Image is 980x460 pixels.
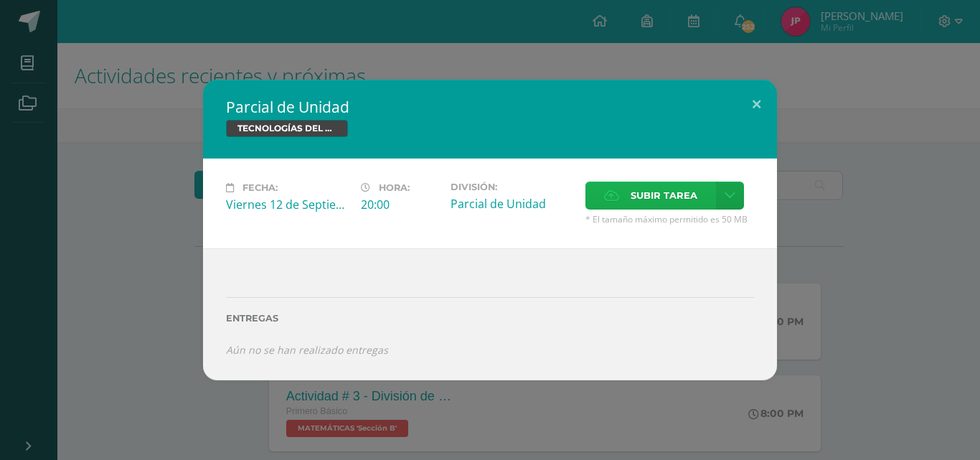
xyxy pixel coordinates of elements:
div: Parcial de Unidad [451,196,574,212]
label: Entregas [226,313,754,324]
button: Close (Esc) [736,80,777,128]
div: 20:00 [361,197,439,212]
label: División: [451,182,574,192]
span: Subir tarea [631,182,697,209]
span: Hora: [379,182,410,193]
span: TECNOLOGÍAS DEL APRENDIZAJE Y LA COMUNICACIÓN [226,120,348,137]
span: Fecha: [242,182,278,193]
div: Viernes 12 de Septiembre [226,197,349,212]
span: * El tamaño máximo permitido es 50 MB [585,213,754,225]
i: Aún no se han realizado entregas [226,343,388,357]
h2: Parcial de Unidad [226,97,754,117]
